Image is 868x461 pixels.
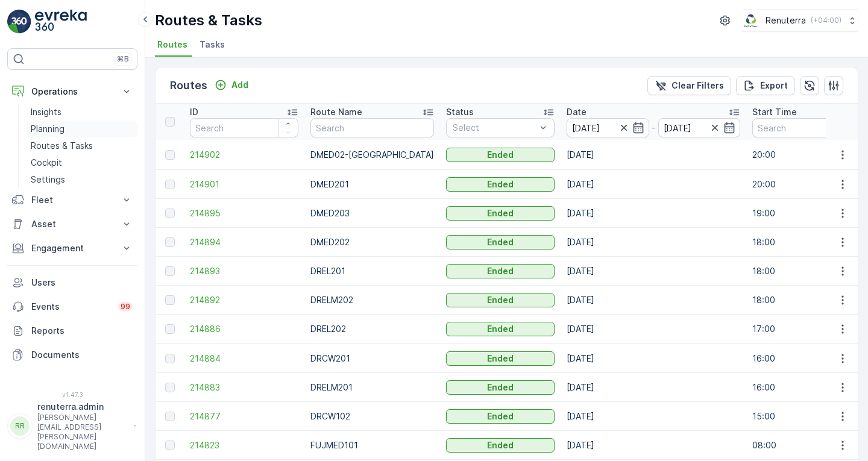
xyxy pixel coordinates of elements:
[746,315,867,344] td: 17:00
[7,343,137,367] a: Documents
[7,10,31,34] img: logo
[453,122,536,134] p: Select
[310,118,434,137] input: Search
[190,439,298,451] a: 214823
[121,302,130,312] p: 99
[155,11,262,30] p: Routes & Tasks
[746,431,867,460] td: 08:00
[165,266,175,276] div: Toggle Row Selected
[26,137,137,154] a: Routes & Tasks
[487,178,514,190] p: Ended
[310,106,362,118] p: Route Name
[31,349,133,361] p: Documents
[190,178,298,190] a: 214901
[561,402,746,431] td: [DATE]
[561,344,746,373] td: [DATE]
[746,286,867,315] td: 18:00
[31,86,113,98] p: Operations
[231,79,248,91] p: Add
[165,354,175,363] div: Toggle Row Selected
[567,106,587,118] p: Date
[487,439,514,451] p: Ended
[487,265,514,277] p: Ended
[7,212,137,236] button: Asset
[165,180,175,189] div: Toggle Row Selected
[190,265,298,277] span: 214893
[304,257,440,286] td: DREL201
[487,149,514,161] p: Ended
[561,228,746,257] td: [DATE]
[658,118,741,137] input: dd/mm/yyyy
[487,353,514,365] p: Ended
[31,194,113,206] p: Fleet
[561,431,746,460] td: [DATE]
[190,381,298,394] a: 214883
[7,295,137,319] a: Events99
[446,409,555,424] button: Ended
[304,373,440,402] td: DRELM201
[190,323,298,335] a: 214886
[752,106,797,118] p: Start Time
[26,154,137,171] a: Cockpit
[31,242,113,254] p: Engagement
[304,431,440,460] td: FUJMED101
[487,410,514,422] p: Ended
[31,123,64,135] p: Planning
[561,315,746,344] td: [DATE]
[446,148,555,162] button: Ended
[446,438,555,453] button: Ended
[190,410,298,422] a: 214877
[165,383,175,392] div: Toggle Row Selected
[190,207,298,219] a: 214895
[304,199,440,228] td: DMED203
[742,14,761,27] img: Screenshot_2024-07-26_at_13.33.01.png
[304,402,440,431] td: DRCW102
[117,54,129,64] p: ⌘B
[31,174,65,186] p: Settings
[7,188,137,212] button: Fleet
[304,315,440,344] td: DREL202
[487,236,514,248] p: Ended
[304,140,440,170] td: DMED02-[GEOGRAPHIC_DATA]
[31,106,61,118] p: Insights
[567,118,649,137] input: dd/mm/yyyy
[31,301,111,313] p: Events
[26,104,137,121] a: Insights
[26,121,137,137] a: Planning
[446,380,555,395] button: Ended
[811,16,841,25] p: ( +04:00 )
[165,441,175,450] div: Toggle Row Selected
[190,294,298,306] a: 214892
[561,199,746,228] td: [DATE]
[746,199,867,228] td: 19:00
[170,77,207,94] p: Routes
[446,206,555,221] button: Ended
[446,177,555,192] button: Ended
[190,149,298,161] a: 214902
[210,78,253,92] button: Add
[304,344,440,373] td: DRCW201
[446,264,555,278] button: Ended
[487,323,514,335] p: Ended
[652,121,656,135] p: -
[304,170,440,199] td: DMED201
[561,286,746,315] td: [DATE]
[37,401,128,413] p: renuterra.admin
[752,118,861,137] input: Search
[7,391,137,398] span: v 1.47.3
[446,293,555,307] button: Ended
[746,402,867,431] td: 15:00
[446,235,555,249] button: Ended
[487,207,514,219] p: Ended
[746,373,867,402] td: 16:00
[165,412,175,421] div: Toggle Row Selected
[190,236,298,248] a: 214894
[446,351,555,366] button: Ended
[746,344,867,373] td: 16:00
[766,14,806,27] p: Renuterra
[746,170,867,199] td: 20:00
